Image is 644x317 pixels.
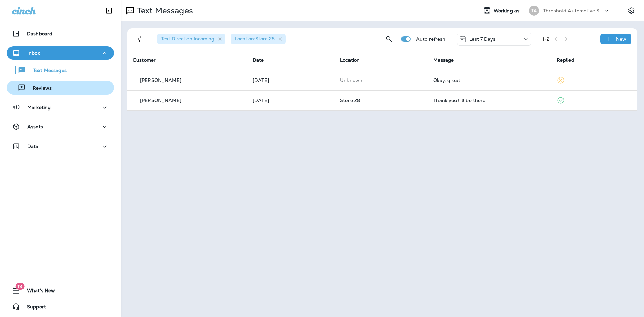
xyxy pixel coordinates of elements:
p: Assets [27,124,43,129]
div: Text Direction:Incoming [157,34,225,44]
div: TA [529,6,539,16]
span: Working as: [494,8,522,14]
span: Replied [557,57,574,63]
span: Date [253,57,264,63]
button: Filters [133,32,146,46]
p: Last 7 Days [469,36,496,42]
span: What's New [20,288,55,296]
p: Sep 12, 2025 03:37 PM [253,98,329,103]
button: 19What's New [7,284,114,297]
button: Data [7,140,114,153]
span: Location : Store 28 [235,36,275,42]
button: Dashboard [7,27,114,40]
span: Customer [133,57,156,63]
div: 1 - 2 [542,36,549,42]
div: Thank you! Ill be there [433,98,546,103]
button: Marketing [7,101,114,114]
p: Dashboard [27,31,52,36]
p: Text Messages [26,68,67,74]
button: Reviews [7,81,114,95]
p: Sep 15, 2025 02:08 PM [253,77,329,83]
span: Text Direction : Incoming [161,36,214,42]
span: 19 [15,283,24,290]
p: Data [27,144,39,149]
p: Marketing [27,105,51,110]
span: Support [20,304,46,312]
div: Location:Store 28 [231,34,286,44]
p: Text Messages [134,6,193,16]
p: New [616,36,626,42]
p: [PERSON_NAME] [140,98,181,103]
p: Auto refresh [416,36,446,42]
button: Support [7,300,114,313]
button: Search Messages [382,32,396,46]
button: Collapse Sidebar [100,4,118,17]
span: Store 28 [340,97,360,103]
div: Okay, great! [433,77,546,83]
p: [PERSON_NAME] [140,77,181,83]
button: Settings [625,5,637,17]
p: Inbox [27,50,40,56]
p: Threshold Automotive Service dba Grease Monkey [543,8,603,13]
button: Text Messages [7,63,114,77]
button: Inbox [7,46,114,60]
button: Assets [7,120,114,134]
p: Reviews [26,85,52,92]
span: Message [433,57,454,63]
p: This customer does not have a last location and the phone number they messaged is not assigned to... [340,77,423,83]
span: Location [340,57,360,63]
